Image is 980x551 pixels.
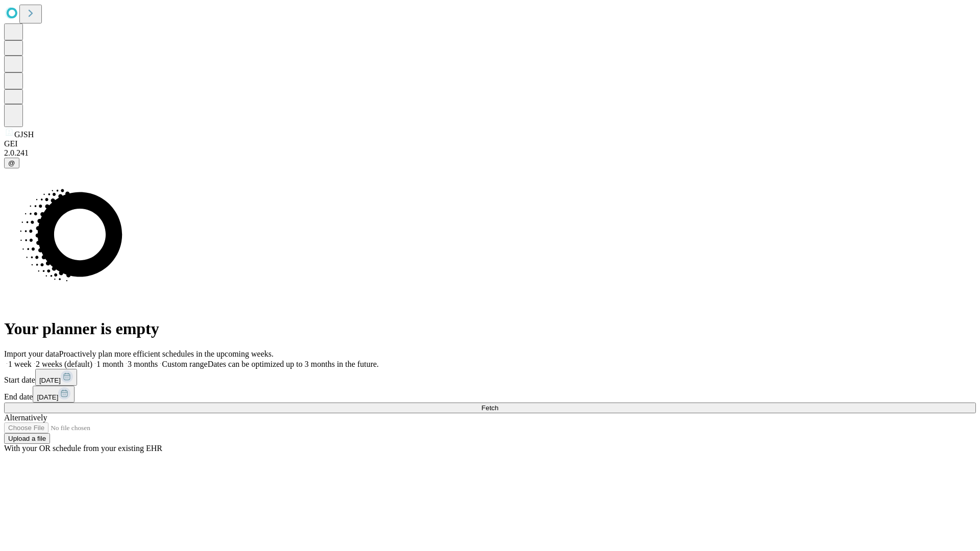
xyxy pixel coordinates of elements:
button: Upload a file [4,433,50,444]
span: @ [8,159,15,167]
span: GJSH [14,130,34,139]
span: Alternatively [4,413,47,422]
button: @ [4,158,19,168]
div: 2.0.241 [4,148,976,158]
span: Fetch [481,404,498,412]
span: 1 week [8,360,32,368]
button: [DATE] [33,386,75,403]
button: Fetch [4,403,976,413]
span: Custom range [162,360,207,368]
span: 1 month [96,360,124,368]
span: [DATE] [37,393,58,401]
span: Proactively plan more efficient schedules in the upcoming weeks. [59,349,274,358]
button: [DATE] [35,369,77,386]
span: [DATE] [39,377,61,384]
h1: Your planner is empty [4,319,976,338]
span: Import your data [4,349,59,358]
span: 3 months [128,360,158,368]
span: With your OR schedule from your existing EHR [4,444,162,453]
span: 2 weeks (default) [36,360,92,368]
div: Start date [4,369,976,386]
div: GEI [4,139,976,148]
div: End date [4,386,976,403]
span: Dates can be optimized up to 3 months in the future. [208,360,379,368]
